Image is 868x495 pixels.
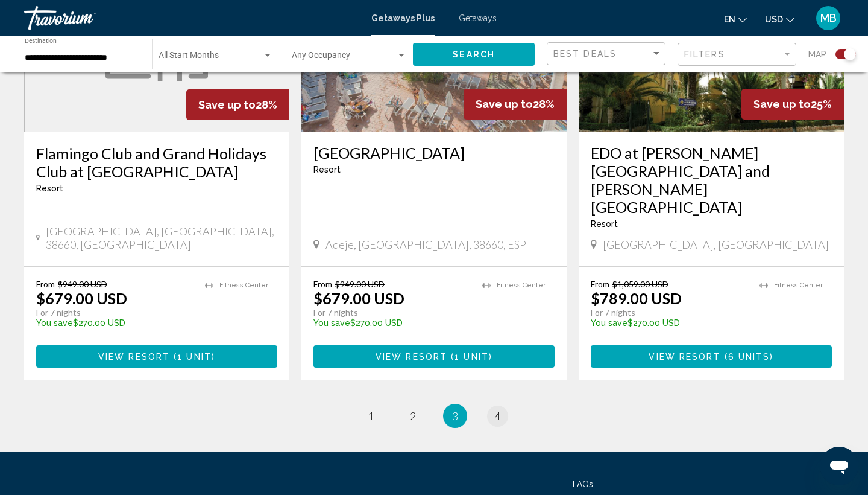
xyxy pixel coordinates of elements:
p: $679.00 USD [313,289,404,307]
span: Adeje, [GEOGRAPHIC_DATA], 38660, ESP [325,238,526,251]
span: 1 unit [177,352,212,362]
span: Save up to [753,98,811,110]
span: View Resort [98,352,170,362]
span: Fitness Center [774,281,823,289]
p: $270.00 USD [36,318,193,328]
button: View Resort(6 units) [591,345,832,368]
div: 25% [741,89,844,120]
span: Fitness Center [497,281,546,289]
span: 4 [494,409,500,423]
button: View Resort(1 unit) [36,345,277,368]
span: $1,059.00 USD [612,279,668,289]
a: Flamingo Club and Grand Holidays Club at [GEOGRAPHIC_DATA] [36,144,277,180]
span: en [724,14,735,24]
a: EDO at [PERSON_NAME][GEOGRAPHIC_DATA] and [PERSON_NAME][GEOGRAPHIC_DATA] [591,144,832,216]
span: Resort [313,165,341,174]
span: Resort [36,184,63,193]
span: [GEOGRAPHIC_DATA], [GEOGRAPHIC_DATA] [603,238,829,251]
p: $679.00 USD [36,289,127,307]
p: $270.00 USD [591,318,747,328]
span: 1 [368,409,374,423]
span: From [36,279,55,289]
span: MB [820,12,837,24]
span: From [591,279,609,289]
a: Travorium [24,6,359,30]
a: Getaways Plus [371,13,435,23]
p: For 7 nights [36,307,193,318]
span: Resort [591,219,618,229]
span: $949.00 USD [335,279,385,289]
button: View Resort(1 unit) [313,345,555,368]
ul: Pagination [24,404,844,428]
span: USD [765,14,783,24]
span: 1 unit [454,352,489,362]
span: 6 units [728,352,770,362]
span: View Resort [376,352,447,362]
span: You save [591,318,627,328]
span: You save [36,318,73,328]
span: $949.00 USD [58,279,107,289]
a: FAQs [573,479,593,489]
span: ( ) [721,352,774,362]
span: ( ) [170,352,215,362]
span: [GEOGRAPHIC_DATA], [GEOGRAPHIC_DATA], 38660, [GEOGRAPHIC_DATA] [46,225,277,251]
p: For 7 nights [313,307,470,318]
div: 28% [464,89,567,120]
span: Search [453,50,495,60]
button: Change language [724,10,747,28]
button: Filter [678,42,796,67]
span: Save up to [476,98,533,110]
span: From [313,279,332,289]
p: For 7 nights [591,307,747,318]
iframe: Кнопка запуска окна обмена сообщениями [820,447,858,485]
span: Save up to [198,98,256,111]
div: 28% [186,89,289,120]
button: Change currency [765,10,794,28]
span: Fitness Center [219,281,268,289]
button: User Menu [813,5,844,31]
a: Getaways [459,13,497,23]
span: ( ) [447,352,492,362]
p: $789.00 USD [591,289,682,307]
button: Search [413,43,535,65]
span: 3 [452,409,458,423]
span: Filters [684,49,725,59]
span: View Resort [649,352,720,362]
span: Map [808,46,826,63]
p: $270.00 USD [313,318,470,328]
mat-select: Sort by [553,49,662,59]
span: Best Deals [553,49,617,59]
a: [GEOGRAPHIC_DATA] [313,144,555,162]
span: You save [313,318,350,328]
span: 2 [410,409,416,423]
